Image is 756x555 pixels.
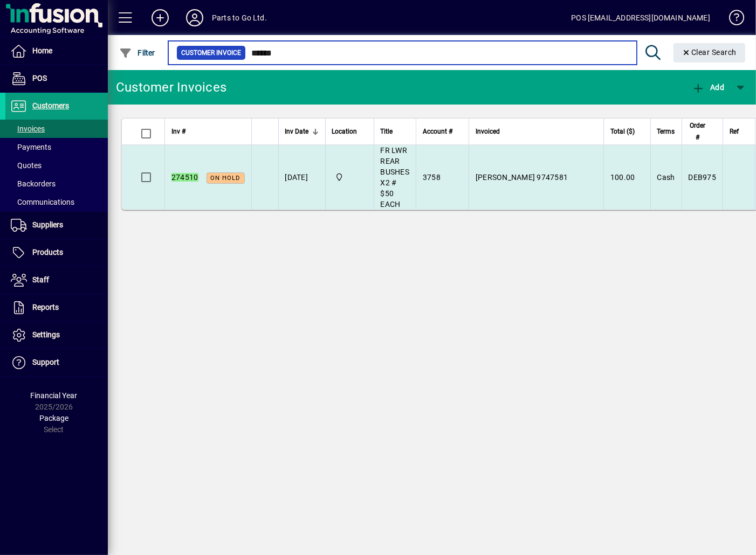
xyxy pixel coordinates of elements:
div: Inv # [171,126,245,137]
span: Settings [32,330,60,339]
a: Products [5,239,108,266]
span: On hold [211,175,240,182]
span: Support [32,358,59,366]
span: Package [39,414,68,422]
span: DEB975 [689,173,717,182]
span: 3758 [423,173,441,182]
span: Quotes [11,161,42,170]
span: Filter [119,48,155,57]
a: Payments [5,138,108,156]
a: Staff [5,267,108,294]
div: Order # [689,120,717,143]
div: POS [EMAIL_ADDRESS][DOMAIN_NAME] [571,9,710,26]
div: Ref [730,126,748,137]
span: Title [381,126,393,137]
a: Backorders [5,175,108,193]
span: Communications [11,198,74,206]
span: Staff [32,275,49,284]
span: Terms [657,126,675,137]
a: Knowledge Base [721,2,743,37]
div: Customer Invoices [116,79,226,96]
div: Parts to Go Ltd. [212,9,267,26]
span: Customer Invoice [181,47,241,58]
span: Location [332,126,358,137]
a: Settings [5,322,108,349]
a: Support [5,349,108,376]
div: Title [381,126,410,137]
span: Financial Year [31,391,78,400]
span: POS [32,74,47,82]
a: Quotes [5,156,108,175]
a: Communications [5,193,108,211]
span: Ref [730,126,739,137]
span: Add [692,83,724,92]
span: Inv # [171,126,185,137]
div: Location [332,126,367,137]
span: Customers [32,101,69,110]
span: Total ($) [611,126,635,137]
span: Home [32,46,52,55]
a: Invoices [5,120,108,138]
span: Clear Search [682,48,737,57]
button: Add [143,8,177,27]
span: Suppliers [32,220,63,229]
div: Total ($) [610,126,645,137]
a: POS [5,65,108,92]
span: Backorders [11,179,56,188]
span: Invoices [11,124,45,133]
div: Inv Date [285,126,319,137]
span: FR LWR REAR BUSHES X2 # $50 EACH [381,146,410,209]
a: Home [5,38,108,65]
td: [DATE] [278,145,325,210]
button: Filter [116,43,158,63]
em: 274510 [171,173,198,182]
span: Reports [32,303,59,311]
span: Inv Date [285,126,309,137]
button: Profile [177,8,212,27]
div: Invoiced [476,126,597,137]
span: Payments [11,143,51,151]
td: 100.00 [603,145,650,210]
span: DAE - Bulk Store [332,171,367,183]
div: Account # [423,126,462,137]
span: Products [32,248,63,256]
span: Invoiced [476,126,500,137]
span: Account # [423,126,452,137]
span: Order # [689,120,707,143]
span: Cash [657,173,675,182]
button: Clear [673,43,746,63]
a: Suppliers [5,212,108,239]
button: Add [689,78,727,97]
span: [PERSON_NAME] 9747581 [476,173,568,182]
a: Reports [5,294,108,321]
